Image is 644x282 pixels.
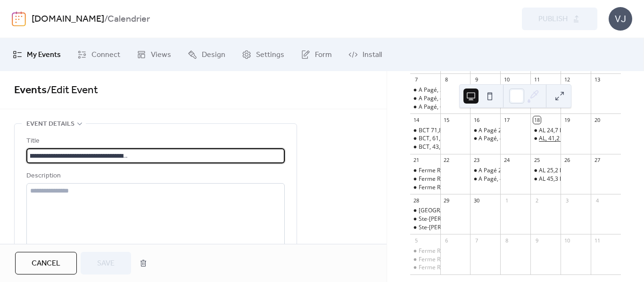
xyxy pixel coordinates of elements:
[26,136,283,147] div: Title
[413,116,420,123] div: 14
[413,197,420,204] div: 28
[443,76,450,83] div: 8
[410,224,440,232] div: Ste-Mélanie, 60,5 km Ste-Marceline, St-Alphonse, Ste-Béatrix, Rg St-Laurent, Ch des Dalles. Comma...
[235,42,291,67] a: Settings
[410,95,440,103] div: A Pagé, 48,9 km St-Liguori, St-Jacques, Ste-Marie, Crabtree. Commandité par Constuction Mike Blai...
[594,116,601,123] div: 20
[256,49,284,61] span: Settings
[410,167,440,175] div: Ferme Régis, 45,2 km Rg Ste-Julie, Ste-Élisabeth, St-Thomas. Commandité par Salon de coiffure ABC
[70,42,127,67] a: Connect
[473,157,480,164] div: 23
[503,237,510,244] div: 8
[473,197,480,204] div: 30
[410,175,440,183] div: Ferme Régis, 64,6 km Ste-Élisabeth, St-Cuthbert, Berthier. Commandité par Sylvain Labine représen...
[181,42,232,67] a: Design
[410,143,440,151] div: BCT, 43,6 km St-Thomas, Rg St-Henri, Ch Cyrille-Beaudry. Commandité par Jocelyn Lanctôt courtier ...
[470,135,500,143] div: A Pagé, 43,2 km Ch Village St-Pierre-Nord, Base-de-Roc. St-Paul. Commandité par salle d'entraînem...
[533,76,540,83] div: 11
[609,7,632,31] div: VJ
[413,76,420,83] div: 7
[443,157,450,164] div: 22
[473,116,480,123] div: 16
[530,127,561,135] div: AL 24,7 km rue Lépine, Rg Sud, St-Thomas, Base de Roc
[533,197,540,204] div: 2
[32,258,60,269] span: Cancel
[473,76,480,83] div: 9
[151,49,171,61] span: Views
[410,256,440,264] div: Ferme Régis, 66,6 km Élisabeth, St-Félix, Ste-Mélanie, St-Ambroise. Commandité par Ville de Notre...
[413,237,420,244] div: 5
[91,49,120,61] span: Connect
[410,103,440,111] div: A Pagé, 67,2 km St-Liguori, St-Ambroise, Ste-Marceline, Ste-Mélanie. Commandité par La Distinctio...
[27,49,61,61] span: My Events
[12,11,26,26] img: logo
[563,237,570,244] div: 10
[202,49,225,61] span: Design
[32,10,104,28] a: [DOMAIN_NAME]
[410,207,440,215] div: Ste-Mélanie, 38,1 km Pont Baril, Rg Ste-Julie, Rue Visitation, Voie de Contournement, Rg- du-Pied...
[410,127,440,135] div: BCT 71,8 km St-Gérard, l'Épiphanie, l'Assomption, Rg Point-du-Jour-Nord. Commandité par Pulsion S...
[341,42,389,67] a: Install
[503,197,510,204] div: 1
[363,49,382,61] span: Install
[563,76,570,83] div: 12
[130,42,178,67] a: Views
[503,116,510,123] div: 17
[563,157,570,164] div: 26
[530,167,561,175] div: AL 25,2 km St-Paul, Crabtree, Petite-Noraie, Voie de Contournement
[594,237,601,244] div: 11
[26,119,74,130] span: Event details
[443,237,450,244] div: 6
[473,237,480,244] div: 7
[104,10,107,28] b: /
[533,157,540,164] div: 25
[470,167,500,175] div: A Pagé 25,3 km Voie de contournement, Ch St-Jacques, Rivière Rouge, Rg Double
[594,157,601,164] div: 27
[6,42,68,67] a: My Events
[530,175,561,183] div: AL 45,3 km St-Paul, Rg St-Henri, Cyrille-Beaudry . Commandité par Brasserie Alchimis microbrasserie
[26,170,283,182] div: Description
[563,197,570,204] div: 3
[47,80,98,101] span: / Edit Event
[443,116,450,123] div: 15
[410,264,440,272] div: Ferme Régis, 83,4 km Ste-Élisabeth, St-Norbert, St-Félix, Lac Rocher, St-Ambroise. Commandité par...
[594,197,601,204] div: 4
[533,237,540,244] div: 9
[413,157,420,164] div: 21
[410,86,440,94] div: A Pagé, 39,6 km St-Ambroise, Ste-Marceline. Commandité par Municipalité de St-Ambroise service mu...
[470,175,500,183] div: A Pagé, 42,7 km St-Ambroise, Ste-Mélanie. Commandité par Brasserie la Broue Sportive
[410,184,440,192] div: Ferme Régis, 81,1 km St-Thomas, Rg St-Jean-Baptiste, Lavaltrie, Rg Petit-Bois, Rg Cascades. Comma...
[410,215,440,223] div: Ste-Mélanie, 52,2 km Lac Rocher, Rg des Dalles, Rg St-Laurent, Ste-Béatrix. Commandité par Auberg...
[443,197,450,204] div: 29
[503,157,510,164] div: 24
[14,80,47,101] a: Events
[294,42,339,67] a: Form
[410,135,440,143] div: BCT, 61,5 km St-Gérard, l'Assomption, Rg Point-du-Jour-Nord. Commandité par Napa distributeur de ...
[594,76,601,83] div: 13
[563,116,570,123] div: 19
[470,127,500,135] div: A Pagé 25 km Petite-Noraie, Ch St-Pierre, Rg Double, 38e av, St-Ambroise, Voie de Contournement
[107,10,150,28] b: Calendrier
[503,76,510,83] div: 10
[410,247,440,255] div: Ferme Régis, 52,1 km Ste-Élisabeth, St-Norbert, Rg dse Cascades, Rg Grande-Chaloupe. Commandité p...
[533,116,540,123] div: 18
[15,252,77,274] button: Cancel
[530,135,561,143] div: AL, 41,2 km St-Thomas, Crabtree, St-Paul. Commandité par Son X Plus produits audio/vidéo
[315,49,332,61] span: Form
